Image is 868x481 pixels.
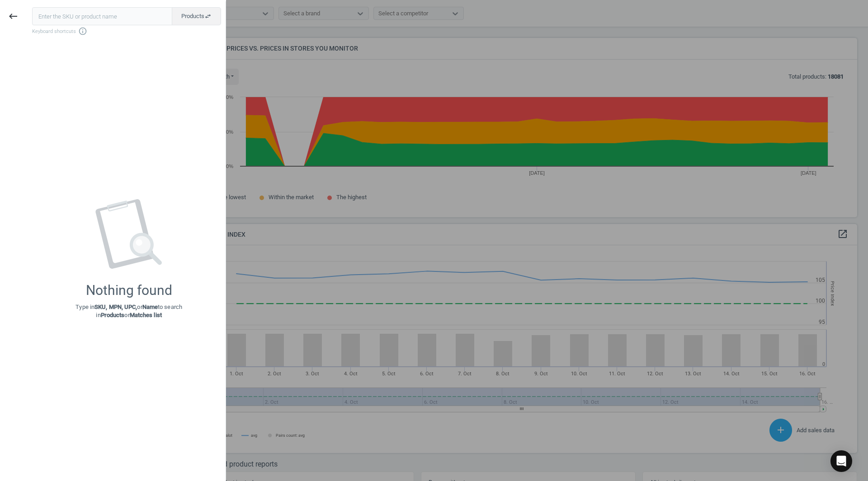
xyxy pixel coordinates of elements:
strong: Matches list [130,312,162,318]
button: keyboard_backspace [3,6,24,27]
p: Type in or to search in or [75,303,182,319]
div: Open Intercom Messenger [830,450,852,472]
strong: Products [101,312,125,318]
input: Enter the SKU or product name [32,7,172,25]
strong: Name [142,304,158,310]
button: Productsswap_horiz [172,7,221,25]
span: Keyboard shortcuts [32,27,221,36]
i: swap_horiz [204,13,212,20]
span: Products [181,12,212,20]
div: Nothing found [86,282,172,299]
i: info_outline [78,27,87,36]
strong: SKU, MPN, UPC, [94,304,137,310]
i: keyboard_backspace [8,11,19,22]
